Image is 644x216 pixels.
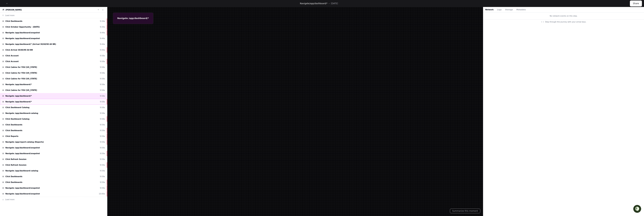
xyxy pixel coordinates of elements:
[5,181,22,184] span: Click Dashboards
[5,141,44,143] span: Navigate /app/report-catalog (Reports)
[5,37,40,40] span: Navigate /app/dashboard/snapshot
[497,8,502,11] button: Logs
[5,60,19,63] span: Click Account
[300,2,309,5] span: Navigate
[100,112,105,115] div: 9:58a
[5,164,26,166] span: Click Refresh Session
[5,43,56,46] span: Navigate /app/dashboard/* (Arrival 30/60/90 All BR)
[100,181,105,184] div: 9:59a
[5,54,19,57] span: Click Account
[100,89,105,92] div: 9:58a
[2,9,5,11] img: 14.svg
[5,95,32,97] span: Navigate /app/dashboard/*
[100,31,105,34] div: 9:44a
[5,20,22,22] span: Click Dashboards
[516,8,526,11] button: Metadata
[5,129,22,132] span: Click Dashboards
[100,141,105,143] div: 9:59a
[100,37,105,40] div: 9:44a
[100,60,105,63] div: 9:58a
[100,95,105,97] div: 9:58a
[35,37,42,39] span: Pylon
[100,43,105,46] div: 9:44a
[100,175,105,178] div: 9:59a
[5,83,32,86] span: Navigate /app/dashboard/*
[5,26,40,28] span: Click October Opportunity - [DATE]
[5,14,14,17] span: Load more
[12,29,44,32] div: We're available if you need us!
[100,135,105,138] div: 9:59a
[100,164,105,166] div: 9:59a
[100,100,105,103] div: 9:58a
[3,14,63,20] div: Welcome
[483,13,644,19] div: No network events on this step.
[450,209,480,213] button: Summarize this moment
[5,77,37,80] span: Click Cabins for YOU [US_STATE]
[5,146,40,149] span: Navigate /app/dashboard/snapshot
[5,112,38,115] span: Navigate /app/dashboard-catalog
[545,21,586,23] span: Step through the journey with your arrow keys.
[99,192,105,195] div: 10:00a
[5,49,33,51] span: Click Arrival 30/60/90 All BR
[100,20,105,22] div: 9:34a
[5,135,18,138] span: Click Reports
[6,9,22,11] a: [PERSON_NAME]
[59,27,63,31] button: Start new chat
[5,66,37,69] span: Click Cabins for YOU [US_STATE]
[5,192,40,195] span: Navigate /app/dashboard/snapshot
[630,1,642,6] button: Share
[5,106,29,109] span: Click Dashboard Catalog
[100,187,105,189] div: 9:59a
[3,3,10,10] img: PlayerZero
[505,8,513,11] button: Storage
[100,129,105,132] div: 9:59a
[100,118,105,120] div: 9:58a
[25,36,42,39] a: Powered byPylon
[100,146,105,149] div: 9:59a
[5,100,32,103] span: Navigate /app/dashboard/*
[100,169,105,172] div: 9:59a
[100,152,105,155] div: 9:59a
[309,2,327,5] span: /app/dashboard/*
[100,26,105,28] div: 9:34a
[5,31,40,34] span: Navigate /app/dashboard/snapshot
[3,26,10,32] img: 1756235613930-3d25f9e4-fa56-45dd-b3ad-e072dfbd1548
[5,187,40,189] span: Navigate /app/dashboard/snapshot
[100,83,105,86] div: 9:58a
[5,169,38,172] span: Navigate /app/dashboard-catalog
[12,26,57,29] div: Start new chat
[5,198,14,201] span: Load more
[5,158,26,161] span: Click Refresh Session
[5,152,40,155] span: Navigate /app/dashboard/snapshot
[5,89,37,92] span: Click Cabins for YOU [US_STATE]
[5,72,37,74] span: Click Cabins for YOU [US_STATE]
[100,72,105,74] div: 9:58a
[100,106,105,109] div: 9:58a
[331,2,338,5] p: [DATE]
[485,8,494,11] button: Network
[100,66,105,69] div: 9:58a
[633,204,642,214] iframe: Open customer support
[5,118,29,120] span: Click Dashboard Catalog
[5,123,22,126] span: Click Dashboards
[100,49,105,51] div: 9:44a
[5,175,22,178] span: Click Dashboards
[100,54,105,57] div: 9:58a
[100,123,105,126] div: 9:59a
[100,77,105,80] div: 9:58a
[100,158,105,161] div: 9:59a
